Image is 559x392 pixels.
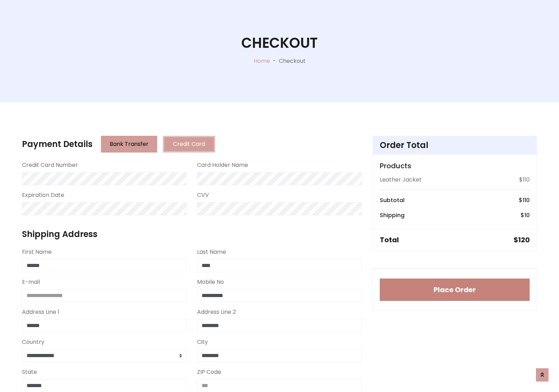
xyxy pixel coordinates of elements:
[22,161,78,169] label: Credit Card Number
[163,136,215,153] button: Credit Card
[241,35,318,51] h1: Checkout
[197,248,226,256] label: Last Name
[380,197,405,204] h6: Subtotal
[22,248,52,256] label: First Name
[22,308,59,316] label: Address Line 1
[380,162,530,170] h5: Products
[101,136,157,153] button: Bank Transfer
[518,235,530,245] span: 120
[197,308,236,316] label: Address Line 2
[254,57,270,65] a: Home
[197,338,208,346] label: City
[197,191,209,199] label: CVV
[380,140,530,150] h4: Order Total
[380,236,399,244] h5: Total
[22,229,362,239] h4: Shipping Address
[380,279,530,301] button: Place Order
[279,57,306,65] p: Checkout
[197,278,224,286] label: Mobile No
[22,139,93,149] h4: Payment Details
[519,176,530,184] p: $110
[519,197,530,204] h6: $
[22,368,37,376] label: State
[524,211,530,219] span: 10
[521,212,530,219] h6: $
[514,236,530,244] h5: $
[197,161,248,169] label: Card Holder Name
[380,176,422,184] p: Leather Jacket
[270,57,279,65] p: -
[22,278,40,286] label: E-mail
[197,368,221,376] label: ZIP Code
[22,191,64,199] label: Expiration Date
[380,212,405,219] h6: Shipping
[22,338,44,346] label: Country
[523,196,530,204] span: 110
